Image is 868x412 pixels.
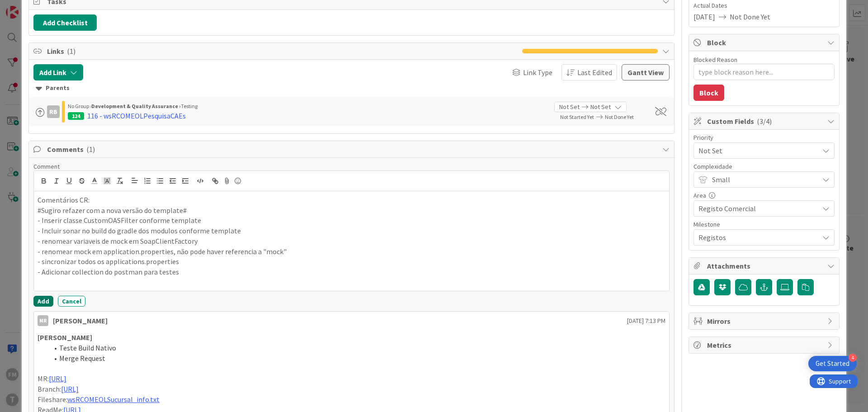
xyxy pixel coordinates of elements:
[577,67,612,78] span: Last Edited
[707,316,823,327] span: Mirrors
[19,1,41,12] span: Support
[47,46,518,57] span: Links
[181,103,198,109] span: Testing
[559,102,580,112] span: Not Set
[38,384,61,393] span: Branch:
[68,103,91,109] span: No Group ›
[38,315,48,326] div: MR
[47,144,658,155] span: Comments
[707,37,823,48] span: Block
[757,117,772,126] span: ( 3/4 )
[38,195,665,205] p: Comentários CR:
[605,114,634,120] span: Not Done Yet
[33,296,53,307] button: Add
[712,173,814,186] span: Small
[67,47,75,56] span: ( 1 )
[693,85,724,101] button: Block
[590,102,611,112] span: Not Set
[698,202,814,215] span: Registo Comercial
[693,192,835,199] div: Area
[59,354,105,363] span: Merge Request
[693,163,835,170] div: Complexidade
[36,83,667,93] div: Parents
[86,145,95,154] span: ( 1 )
[38,215,665,226] p: - Inserir classe CustomOASFilter conforme template
[53,315,108,326] div: [PERSON_NAME]
[38,267,665,277] p: - Adicionar collection do postman para testes
[523,67,552,78] span: Link Type
[59,343,116,352] span: Teste Build Nativo
[808,356,857,371] div: Open Get Started checklist, remaining modules: 4
[730,11,770,22] span: Not Done Yet
[707,260,823,271] span: Attachments
[561,64,617,81] button: Last Edited
[38,374,49,383] span: MR:
[38,246,665,257] p: - renomear mock em application.properties, não pode haver referencia a "mock"
[33,14,97,31] button: Add Checklist
[627,316,665,326] span: [DATE] 7:13 PM
[693,1,835,10] span: Actual Dates
[49,374,66,383] a: [URL]
[47,105,60,118] div: RB
[38,256,665,267] p: - sincronizar todos os applications.properties
[33,64,83,81] button: Add Link
[38,236,665,246] p: - renomear variaveis de mock em SoapClientFactory
[622,64,670,81] button: Gantt View
[693,11,715,22] span: [DATE]
[33,162,60,170] span: Comment
[707,116,823,127] span: Custom Fields
[693,56,737,64] label: Blocked Reason
[693,221,835,227] div: Milestone
[816,359,849,368] div: Get Started
[58,296,85,307] button: Cancel
[698,231,814,244] span: Registos
[38,205,665,216] p: #Sugiro refazer com a nova versão do template#
[693,134,835,141] div: Priority
[38,226,665,236] p: - Incluir sonar no build do gradle dos modulos conforme template
[707,340,823,350] span: Metrics
[698,144,814,157] span: Not Set
[91,103,181,109] b: Development & Quality Assurance ›
[560,114,594,120] span: Not Started Yet
[68,112,84,120] div: 124
[38,333,92,342] strong: [PERSON_NAME]
[38,395,67,404] span: Fileshare:
[849,354,857,362] div: 4
[67,395,160,404] a: wsRCOMEOLSucursal_info.txt
[61,384,79,393] a: [URL]
[87,110,186,121] div: 116 - wsRCOMEOLPesquisaCAEs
